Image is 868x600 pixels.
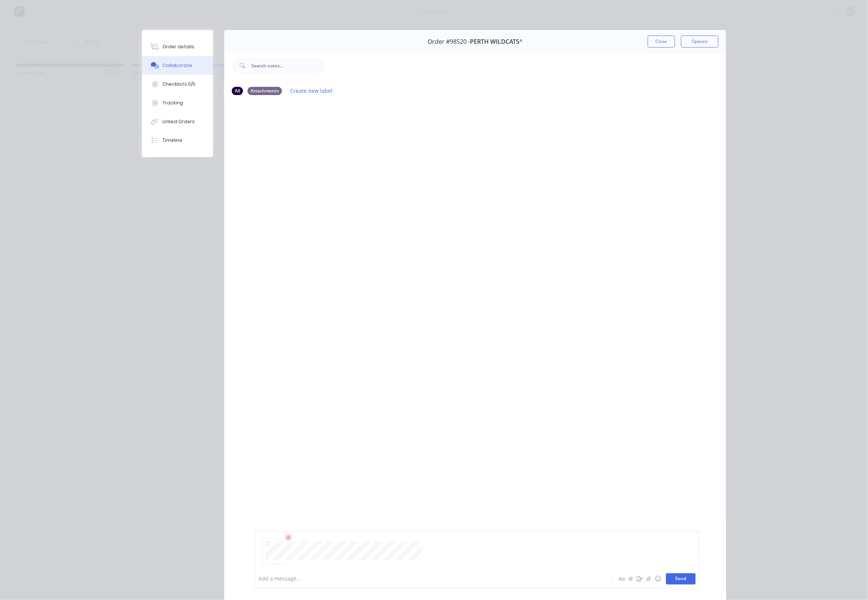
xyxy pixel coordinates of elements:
[648,36,675,48] button: Close
[142,56,213,75] button: Collaborate
[142,37,213,56] button: Order details
[142,131,213,150] button: Timeline
[470,38,523,45] span: PERTH WILDCATS^
[163,81,196,88] div: Checklists 0/0
[163,62,192,69] div: Collaborate
[142,112,213,131] button: Linked Orders
[142,75,213,94] button: Checklists 0/0
[428,38,470,45] span: Order #98520 -
[163,43,195,50] div: Order details
[163,137,183,144] div: Timeline
[286,86,337,96] button: Create new label
[666,573,696,585] button: Send
[681,36,719,48] button: Options
[653,575,662,584] button: ☺
[232,87,243,95] div: All
[617,575,626,584] button: Aa
[626,575,635,584] button: @
[248,87,282,95] div: Attachments
[163,118,195,125] div: Linked Orders
[163,100,183,106] div: Tracking
[251,58,325,73] input: Search notes...
[142,94,213,112] button: Tracking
